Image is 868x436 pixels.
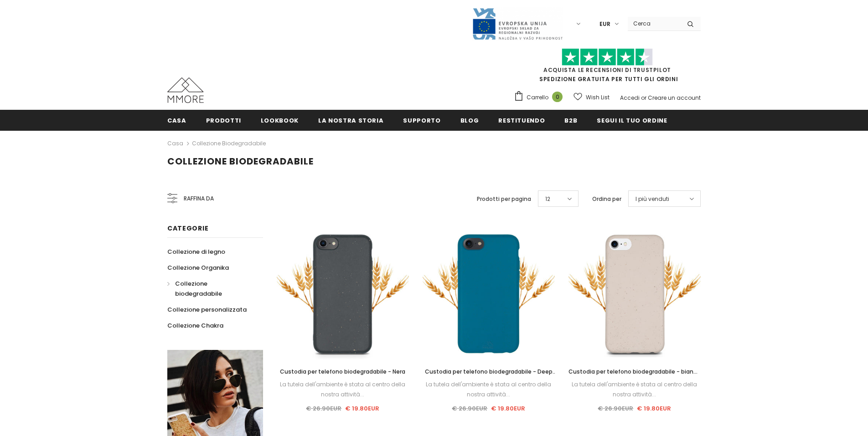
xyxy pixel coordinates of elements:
span: Restituendo [498,116,545,125]
a: Wish List [573,89,610,105]
a: Creare un account [648,94,701,102]
span: supporto [403,116,440,125]
a: Collezione di legno [167,244,225,260]
span: € 26.90EUR [452,404,487,413]
a: Collezione personalizzata [167,302,247,318]
a: supporto [403,110,440,130]
a: La nostra storia [318,110,383,130]
div: La tutela dell'ambiente è stata al centro della nostra attività... [568,380,701,400]
a: Accedi [620,94,640,102]
img: Casi MMORE [167,77,204,103]
a: Custodia per telefono biodegradabile - Nera [277,367,409,377]
label: Ordina per [592,195,621,204]
a: Collezione Organika [167,260,229,276]
span: Custodia per telefono biodegradabile - Nera [280,368,405,375]
span: Custodia per telefono biodegradabile - bianco naturale [568,368,700,385]
span: € 19.80EUR [345,404,379,413]
a: Blog [460,110,479,130]
span: Prodotti [206,116,241,125]
span: Collezione biodegradabile [175,279,222,298]
span: 12 [545,195,550,204]
a: Lookbook [261,110,299,130]
span: Collezione Organika [167,263,229,272]
a: Collezione biodegradabile [167,276,253,302]
span: Casa [167,116,186,125]
a: B2B [564,110,577,130]
div: La tutela dell'ambiente è stata al centro della nostra attività... [423,380,555,400]
span: B2B [564,116,577,125]
span: Collezione personalizzata [167,305,247,314]
span: Carrello [527,93,548,102]
span: SPEDIZIONE GRATUITA PER TUTTI GLI ORDINI [514,52,701,83]
a: Acquista le recensioni di TrustPilot [543,66,671,74]
a: Casa [167,138,183,149]
img: Fidati di Pilot Stars [562,48,653,66]
span: Raffina da [184,194,214,204]
div: La tutela dell'ambiente è stata al centro della nostra attività... [277,380,409,400]
a: Carrello 0 [514,91,567,104]
input: Search Site [628,17,680,30]
a: Custodia per telefono biodegradabile - Deep Sea Blue [423,367,555,377]
span: I più venduti [635,195,669,204]
span: Blog [460,116,479,125]
img: Javni Razpis [472,7,563,41]
span: EUR [599,20,610,29]
span: € 19.80EUR [637,404,671,413]
span: Segui il tuo ordine [597,116,667,125]
a: Prodotti [206,110,241,130]
span: € 26.90EUR [598,404,633,413]
span: Lookbook [261,116,299,125]
a: Javni Razpis [472,20,563,27]
a: Collezione Chakra [167,318,223,333]
span: Custodia per telefono biodegradabile - Deep Sea Blue [425,368,557,385]
span: Collezione biodegradabile [167,155,314,168]
span: Categorie [167,224,208,233]
a: Segui il tuo ordine [597,110,667,130]
span: or [641,94,646,102]
span: € 26.90EUR [306,404,341,413]
a: Collezione biodegradabile [192,139,266,147]
span: La nostra storia [318,116,383,125]
span: Collezione di legno [167,247,225,256]
span: € 19.80EUR [491,404,525,413]
a: Custodia per telefono biodegradabile - bianco naturale [568,367,701,377]
a: Casa [167,110,186,130]
span: Wish List [586,93,610,102]
a: Restituendo [498,110,545,130]
span: Collezione Chakra [167,321,223,330]
span: 0 [552,92,563,102]
label: Prodotti per pagina [477,195,531,204]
